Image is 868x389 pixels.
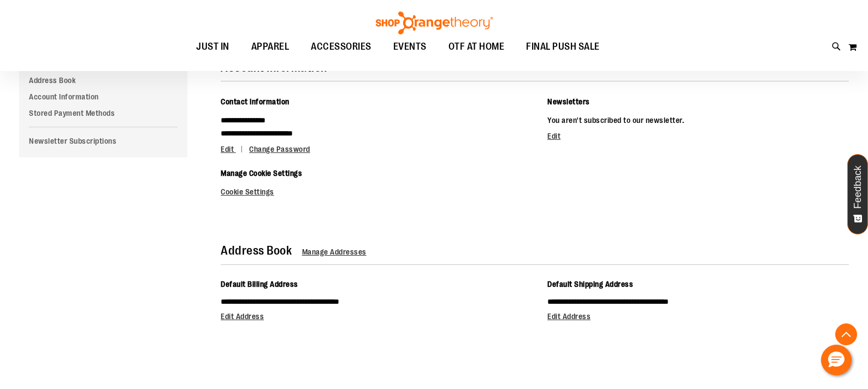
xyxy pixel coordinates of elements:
span: APPAREL [251,34,290,59]
a: EVENTS [382,34,438,60]
img: Shop Orangetheory [374,11,494,34]
a: Edit [221,145,247,154]
a: Manage Addresses [302,247,367,256]
a: FINAL PUSH SALE [515,34,611,60]
button: Feedback - Show survey [847,154,868,234]
span: Feedback [853,166,863,209]
a: Edit Address [547,312,591,321]
span: OTF AT HOME [448,34,505,59]
strong: Address Book [221,244,292,257]
a: APPAREL [240,34,300,60]
a: Stored Payment Methods [19,105,187,121]
span: Contact Information [221,97,290,106]
a: JUST IN [185,34,240,60]
a: Cookie Settings [221,187,274,196]
a: Newsletter Subscriptions [19,133,187,149]
p: You aren't subscribed to our newsletter. [547,114,849,127]
span: Newsletters [547,97,590,106]
a: Address Book [19,72,187,89]
span: Manage Cookie Settings [221,169,302,178]
strong: Account Information [221,61,327,74]
button: Back To Top [835,323,857,345]
span: Default Shipping Address [547,280,633,288]
span: FINAL PUSH SALE [526,34,600,59]
button: Hello, have a question? Let’s chat. [821,345,852,375]
a: Edit Address [221,312,264,321]
span: Default Billing Address [221,280,298,288]
a: Edit [547,132,560,140]
span: EVENTS [393,34,427,59]
span: ACCESSORIES [311,34,371,59]
a: ACCESSORIES [300,34,382,60]
a: Change Password [249,145,310,154]
span: Edit [221,145,234,154]
a: OTF AT HOME [438,34,516,60]
span: JUST IN [196,34,229,59]
a: Account Information [19,89,187,105]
